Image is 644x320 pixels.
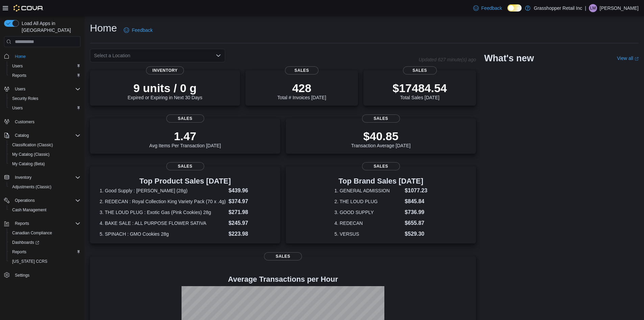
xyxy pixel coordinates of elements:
span: Catalog [15,133,29,138]
dd: $529.30 [405,230,427,238]
a: Canadian Compliance [9,229,55,237]
span: Feedback [132,27,152,34]
button: My Catalog (Beta) [7,159,83,169]
span: My Catalog (Classic) [12,152,50,157]
span: My Catalog (Classic) [9,150,80,158]
span: Feedback [481,5,502,12]
span: Classification (Classic) [9,141,80,149]
span: Security Roles [12,96,38,101]
button: Open list of options [216,53,221,58]
span: Sales [166,162,204,170]
span: Dashboards [12,240,39,245]
span: Reports [15,221,29,226]
dt: 4. REDECAN [334,220,402,227]
dd: $736.99 [405,208,427,216]
button: Adjustments (Classic) [7,182,83,192]
span: Inventory [15,175,31,180]
img: Cova [14,5,44,12]
h3: Top Product Sales [DATE] [100,177,271,185]
div: Total # Invoices [DATE] [277,81,326,100]
span: Sales [166,114,204,123]
dd: $845.84 [405,197,427,206]
div: Total Sales [DATE] [392,81,447,100]
span: My Catalog (Beta) [12,161,45,167]
span: Cash Management [12,207,46,213]
span: Users [15,86,25,92]
span: Sales [264,252,302,260]
a: Classification (Classic) [9,141,56,149]
dd: $374.97 [229,197,270,206]
a: Settings [12,271,32,279]
span: Reports [12,249,26,255]
dt: 5. VERSUS [334,231,402,237]
dt: 5. SPINACH : GMO Cookies 28g [100,231,226,237]
button: Inventory [1,173,83,182]
dt: 3. THE LOUD PLUG : Exotic Gas (Pink Cookies) 28g [100,209,226,216]
dt: 1. GENERAL ADMISSION [334,187,402,194]
div: Expired or Expiring in Next 30 Days [128,81,202,100]
button: Canadian Compliance [7,228,83,238]
button: Operations [1,196,83,205]
button: Security Roles [7,94,83,103]
span: [US_STATE] CCRS [12,259,47,264]
button: Reports [12,219,32,228]
span: Canadian Compliance [12,230,52,236]
a: View allExternal link [617,56,639,61]
span: My Catalog (Beta) [9,160,80,168]
button: Reports [7,71,83,80]
span: Reports [12,73,26,78]
p: 1.47 [149,129,221,143]
a: Customers [12,118,37,126]
span: Adjustments (Classic) [12,184,51,190]
button: My Catalog (Classic) [7,150,83,159]
span: Users [9,104,80,112]
a: Home [12,52,28,61]
button: Cash Management [7,205,83,215]
dd: $271.98 [229,208,270,216]
span: Catalog [12,131,80,140]
span: Operations [15,198,35,203]
span: Dashboards [9,238,80,247]
div: Avg Items Per Transaction [DATE] [149,129,221,148]
dt: 2. REDECAN : Royal Collection King Variety Pack (70 x .4g) [100,198,226,205]
span: Reports [12,219,80,228]
span: Home [12,52,80,60]
dt: 3. GOOD SUPPLY [334,209,402,216]
button: Home [1,51,83,61]
a: Feedback [471,1,505,15]
span: Sales [362,162,400,170]
button: Catalog [12,131,31,140]
span: Home [15,54,26,59]
span: Settings [15,273,29,278]
span: Cash Management [9,206,80,214]
div: Transaction Average [DATE] [351,129,411,148]
div: L M [589,4,597,12]
a: Reports [9,71,29,80]
dd: $655.87 [405,219,427,227]
span: Classification (Classic) [12,142,53,148]
button: [US_STATE] CCRS [7,257,83,266]
a: Dashboards [7,238,83,247]
span: LM [590,4,596,12]
button: Classification (Classic) [7,140,83,150]
span: Inventory [12,173,80,182]
span: Washington CCRS [9,257,80,265]
span: Users [12,85,80,93]
dd: $245.97 [229,219,270,227]
span: Users [9,62,80,70]
span: Customers [15,119,34,125]
a: My Catalog (Beta) [9,160,48,168]
dt: 2. THE LOUD PLUG [334,198,402,205]
a: Users [9,104,25,112]
span: Adjustments (Classic) [9,183,80,191]
span: Reports [9,248,80,256]
p: 428 [277,81,326,95]
span: Sales [285,66,319,74]
button: Inventory [12,173,34,182]
h1: Home [90,21,117,35]
svg: External link [635,57,639,61]
span: Users [12,105,23,111]
span: Sales [362,114,400,123]
button: Users [1,84,83,94]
